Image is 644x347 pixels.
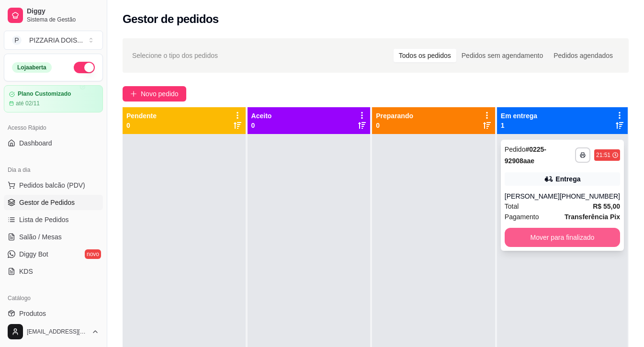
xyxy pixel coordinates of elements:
div: Pedidos agendados [548,49,618,62]
a: Produtos [4,306,103,321]
span: Salão / Mesas [19,232,62,242]
div: 21:51 [596,151,610,159]
span: Pedido [505,146,526,153]
strong: # 0225-92908aae [505,146,546,165]
a: Lista de Pedidos [4,212,103,227]
strong: R$ 55,00 [593,202,620,210]
span: plus [130,90,137,97]
div: Entrega [555,174,580,184]
button: Novo pedido [123,86,186,101]
div: Pedidos sem agendamento [456,49,548,62]
p: Em entrega [501,111,537,121]
p: Aceito [251,111,272,121]
button: [EMAIL_ADDRESS][DOMAIN_NAME] [4,320,103,343]
span: Produtos [19,309,46,318]
span: Diggy [27,7,99,16]
div: Acesso Rápido [4,120,103,135]
a: Salão / Mesas [4,229,103,245]
p: Preparando [376,111,413,121]
a: Dashboard [4,135,103,151]
span: Novo pedido [141,89,179,99]
span: Diggy Bot [19,249,48,259]
div: PIZZARIA DOIS ... [29,35,83,45]
div: Loja aberta [12,62,52,73]
div: [PHONE_NUMBER] [560,191,620,201]
a: Diggy Botnovo [4,246,103,262]
p: 0 [251,121,272,130]
article: Plano Customizado [18,90,71,98]
strong: Transferência Pix [565,213,620,221]
div: [PERSON_NAME] [505,191,560,201]
div: Dia a dia [4,162,103,178]
h2: Gestor de pedidos [123,11,219,27]
span: Lista de Pedidos [19,215,69,224]
article: até 02/11 [16,100,40,107]
button: Alterar Status [74,62,95,73]
span: Pagamento [505,212,539,222]
span: P [12,35,22,45]
span: Gestor de Pedidos [19,198,75,207]
span: Selecione o tipo dos pedidos [132,50,218,61]
button: Select a team [4,31,103,50]
a: KDS [4,264,103,279]
button: Mover para finalizado [505,228,620,247]
div: Todos os pedidos [394,49,456,62]
p: 1 [501,121,537,130]
span: KDS [19,267,33,276]
p: 0 [376,121,413,130]
span: [EMAIL_ADDRESS][DOMAIN_NAME] [27,328,88,336]
button: Pedidos balcão (PDV) [4,178,103,193]
p: Pendente [126,111,157,121]
div: Catálogo [4,291,103,306]
span: Pedidos balcão (PDV) [19,180,85,190]
span: Total [505,201,519,212]
a: Plano Customizadoaté 02/11 [4,85,103,112]
p: 0 [126,121,157,130]
a: DiggySistema de Gestão [4,4,103,27]
span: Sistema de Gestão [27,16,99,23]
a: Gestor de Pedidos [4,195,103,210]
span: Dashboard [19,138,52,148]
